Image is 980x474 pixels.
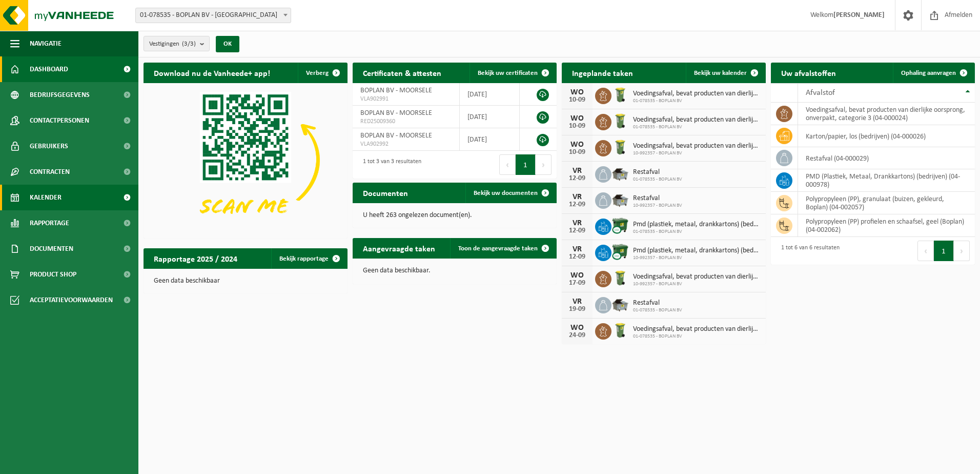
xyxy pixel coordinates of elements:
span: Dashboard [30,56,68,82]
div: 10-09 [567,149,587,156]
span: Pmd (plastiek, metaal, drankkartons) (bedrijven) [633,247,761,255]
div: WO [567,271,587,280]
div: VR [567,298,587,306]
span: Voedingsafval, bevat producten van dierlijke oorsprong, onverpakt, categorie 3 [633,90,761,98]
span: 01-078535 - BOPLAN BV [633,333,761,340]
span: Afvalstof [806,89,835,97]
span: Voedingsafval, bevat producten van dierlijke oorsprong, onverpakt, categorie 3 [633,325,761,333]
div: 10-09 [567,96,587,104]
div: WO [567,88,587,96]
span: 10-992357 - BOPLAN BV [633,203,682,209]
span: Ophaling aanvragen [901,70,956,76]
span: 01-078535 - BOPLAN BV [633,98,761,104]
h2: Aangevraagde taken [353,238,445,258]
td: [DATE] [460,83,520,106]
span: BOPLAN BV - MOORSELE [360,87,432,94]
span: Restafval [633,168,682,176]
img: WB-5000-GAL-GY-01 [611,191,629,208]
a: Toon de aangevraagde taken [450,238,556,259]
img: WB-0140-HPE-GN-50 [611,86,629,104]
span: Gebruikers [30,133,68,159]
img: WB-0140-HPE-GN-50 [611,139,629,156]
span: Vestigingen [149,36,196,52]
td: [DATE] [460,106,520,128]
span: Kalender [30,185,62,210]
span: Voedingsafval, bevat producten van dierlijke oorsprong, onverpakt, categorie 3 [633,116,761,124]
span: Acceptatievoorwaarden [30,287,113,313]
img: Download de VHEPlus App [144,83,348,236]
span: Contracten [30,159,70,185]
button: 1 [516,154,536,175]
div: 1 tot 3 van 3 resultaten [358,153,421,176]
h2: Rapportage 2025 / 2024 [144,248,248,268]
span: 10-992357 - BOPLAN BV [633,281,761,287]
span: 10-992357 - BOPLAN BV [633,150,761,156]
div: WO [567,114,587,123]
span: Bekijk uw certificaten [478,70,538,76]
td: polypropyleen (PP) profielen en schaafsel, geel (Boplan) (04-002062) [798,214,975,237]
button: Vestigingen(3/3) [144,36,210,51]
span: VLA902992 [360,140,452,148]
span: Voedingsafval, bevat producten van dierlijke oorsprong, onverpakt, categorie 3 [633,142,761,150]
div: 12-09 [567,201,587,208]
div: 1 tot 6 van 6 resultaten [776,240,840,262]
p: Geen data beschikbaar. [363,267,546,274]
span: Verberg [306,70,329,76]
span: Restafval [633,299,682,307]
button: Next [536,154,552,175]
a: Bekijk uw certificaten [469,63,556,83]
img: WB-1100-CU [611,243,629,261]
a: Bekijk uw kalender [686,63,765,83]
span: Bekijk uw documenten [474,190,538,196]
h2: Documenten [353,183,418,203]
span: Bekijk uw kalender [694,70,747,76]
span: Product Shop [30,262,76,287]
h2: Uw afvalstoffen [771,63,846,83]
button: 1 [934,241,954,261]
td: polypropyleen (PP), granulaat (buizen, gekleurd, Boplan) (04-002057) [798,192,975,214]
span: BOPLAN BV - MOORSELE [360,132,432,140]
div: VR [567,167,587,175]
div: VR [567,193,587,201]
button: Next [954,241,970,261]
span: Bedrijfsgegevens [30,82,90,108]
div: VR [567,219,587,227]
button: OK [216,36,239,52]
img: WB-5000-GAL-GY-01 [611,295,629,313]
img: WB-1100-CU [611,217,629,234]
td: restafval (04-000029) [798,147,975,169]
td: PMD (Plastiek, Metaal, Drankkartons) (bedrijven) (04-000978) [798,169,975,192]
td: voedingsafval, bevat producten van dierlijke oorsprong, onverpakt, categorie 3 (04-000024) [798,103,975,125]
div: VR [567,245,587,253]
span: Toon de aangevraagde taken [458,245,538,252]
h2: Certificaten & attesten [353,63,452,83]
h2: Download nu de Vanheede+ app! [144,63,280,83]
span: 01-078535 - BOPLAN BV [633,229,761,235]
button: Verberg [298,63,346,83]
span: 01-078535 - BOPLAN BV - MOORSELE [136,8,291,23]
div: 12-09 [567,227,587,234]
span: Contactpersonen [30,108,89,133]
span: 01-078535 - BOPLAN BV [633,124,761,130]
td: karton/papier, los (bedrijven) (04-000026) [798,125,975,147]
span: Rapportage [30,210,69,236]
span: RED25009360 [360,117,452,126]
span: BOPLAN BV - MOORSELE [360,109,432,117]
span: 01-078535 - BOPLAN BV [633,176,682,183]
button: Previous [499,154,516,175]
button: Previous [917,241,934,261]
div: WO [567,141,587,149]
h2: Ingeplande taken [562,63,643,83]
img: WB-0140-HPE-GN-50 [611,322,629,339]
span: Documenten [30,236,73,262]
strong: [PERSON_NAME] [833,11,885,19]
span: 01-078535 - BOPLAN BV [633,307,682,313]
a: Ophaling aanvragen [893,63,974,83]
div: WO [567,324,587,332]
img: WB-5000-GAL-GY-01 [611,165,629,182]
span: 10-992357 - BOPLAN BV [633,255,761,261]
span: VLA902991 [360,95,452,103]
div: 17-09 [567,280,587,287]
td: [DATE] [460,128,520,151]
p: Geen data beschikbaar [154,278,337,285]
